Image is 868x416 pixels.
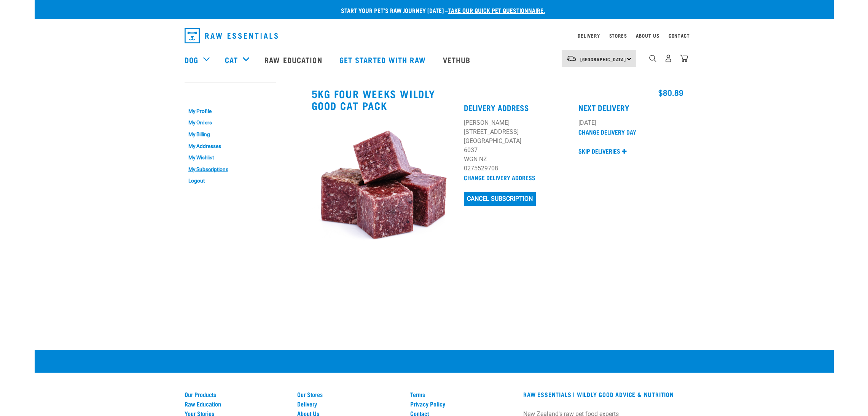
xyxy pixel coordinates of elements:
[332,44,435,75] a: Get started with Raw
[523,391,683,398] h3: RAW ESSENTIALS | Wildly Good Advice & Nutrition
[185,129,276,140] a: My Billing
[578,146,620,156] p: Skip deliveries
[185,175,276,187] a: Logout
[464,164,569,173] p: 0275529708
[410,391,514,398] a: Terms
[297,391,401,398] a: Our Stores
[578,130,636,133] a: Change Delivery Day
[185,400,288,407] a: Raw Education
[464,192,536,206] button: Cancel Subscription
[578,118,684,127] p: [DATE]
[185,152,276,164] a: My Wishlist
[185,54,198,65] a: Dog
[609,34,627,37] a: Stores
[35,44,834,75] nav: dropdown navigation
[680,54,688,62] img: home-icon@2x.png
[649,55,656,62] img: home-icon-1@2x.png
[464,127,569,137] p: [STREET_ADDRESS]
[185,140,276,152] a: My Addresses
[464,118,569,127] p: [PERSON_NAME]
[185,164,276,175] a: My Subscriptions
[185,117,276,129] a: My Orders
[464,155,569,164] p: WGN NZ
[464,176,535,179] a: Change Delivery Address
[225,54,238,65] a: Cat
[185,391,288,398] a: Our Products
[464,137,569,146] p: [GEOGRAPHIC_DATA]
[669,34,690,37] a: Contact
[40,6,839,15] p: Start your pet’s raw journey [DATE] –
[185,90,221,94] a: My Account
[566,55,577,62] img: van-moving.png
[448,8,545,12] a: take our quick pet questionnaire.
[464,103,569,112] h4: Delivery Address
[664,54,672,62] img: user.png
[185,28,278,43] img: Raw Essentials Logo
[578,103,684,112] h4: Next Delivery
[578,34,600,37] a: Delivery
[580,58,626,60] span: [GEOGRAPHIC_DATA]
[185,105,276,117] a: My Profile
[464,88,683,97] h4: $80.89
[312,118,455,261] img: WholeMincedRabbit_Cubes_01.jpg
[297,400,401,407] a: Delivery
[636,34,659,37] a: About Us
[178,25,690,46] nav: dropdown navigation
[410,400,514,407] a: Privacy Policy
[257,44,331,75] a: Raw Education
[464,146,569,155] p: 6037
[435,44,480,75] a: Vethub
[312,88,455,111] h3: 5kg four weeks Wildly Good Cat Pack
